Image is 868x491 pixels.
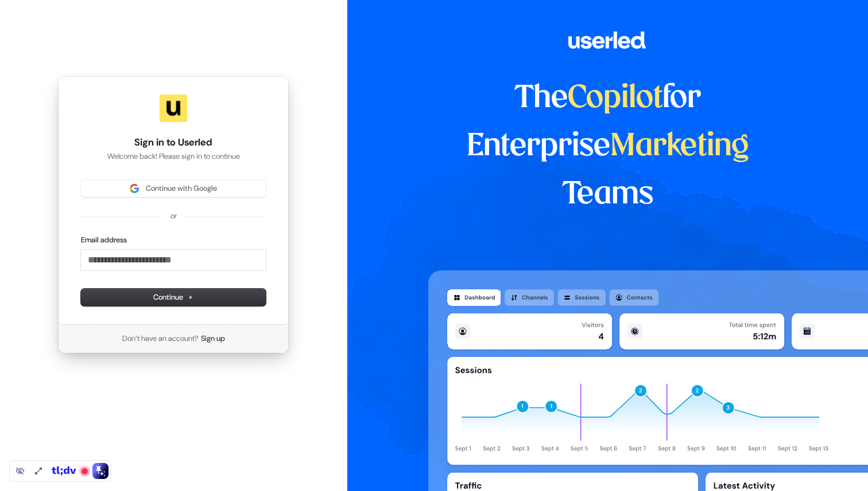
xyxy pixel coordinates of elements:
span: Continue with Google [146,183,217,194]
span: Copilot [568,84,662,113]
p: Welcome back! Please sign in to continue [81,151,266,162]
span: Don’t have an account? [122,333,199,344]
span: Marketing [610,132,749,162]
button: Continue [81,289,266,306]
span: Continue [153,292,193,303]
img: Sign in with Google [130,184,139,193]
h1: The for Enterprise Teams [428,74,787,219]
p: or [170,211,177,221]
a: Sign up [201,333,225,344]
img: Userled [160,95,187,122]
button: Sign in with GoogleContinue with Google [81,180,266,197]
label: Email address [81,235,127,245]
h1: Sign in to Userled [81,136,266,150]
